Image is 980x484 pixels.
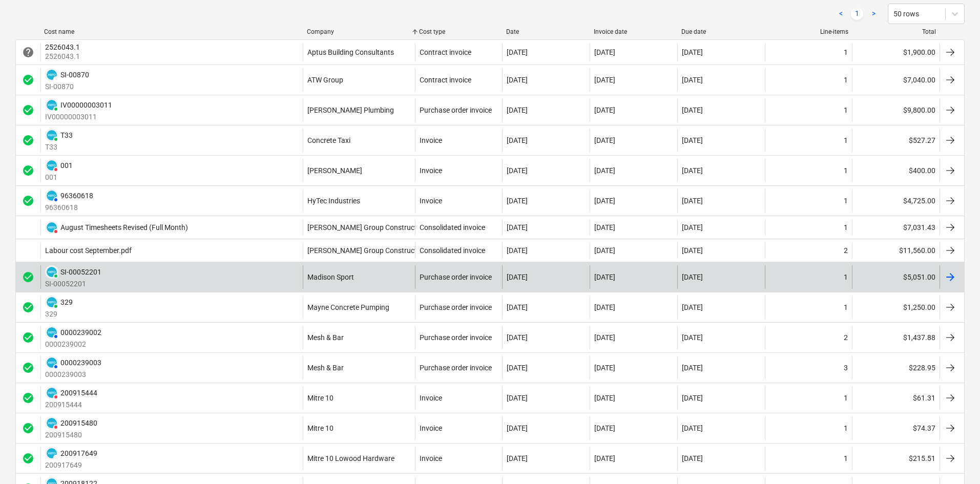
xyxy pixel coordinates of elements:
div: 1 [844,106,848,114]
div: Purchase order invoice [420,333,492,342]
img: xero.svg [47,418,57,428]
div: Purchase order invoice [420,106,492,114]
div: August Timesheets Revised (Full Month) [60,223,188,232]
div: 1 [844,197,848,205]
div: $5,051.00 [852,265,940,289]
div: [DATE] [594,394,615,402]
div: [DATE] [682,106,703,114]
div: Invoice was approved [22,362,34,374]
div: [DATE] [682,76,703,84]
div: Due date [681,28,761,35]
div: [PERSON_NAME] Plumbing [307,106,394,114]
div: [DATE] [507,424,528,432]
div: Invoice is waiting for an approval [22,46,34,58]
div: [DATE] [594,197,615,205]
div: $1,250.00 [852,296,940,319]
div: Concrete Taxi [307,136,350,144]
div: $9,800.00 [852,98,940,122]
div: Mitre 10 [307,424,333,432]
div: Contract invoice [420,48,471,56]
div: $527.27 [852,129,940,152]
div: [DATE] [594,106,615,114]
div: 1 [844,223,848,232]
div: ATW Group [307,76,343,84]
img: xero.svg [47,130,57,140]
div: HyTec Industries [307,197,360,205]
div: $11,560.00 [852,242,940,259]
span: check_circle [22,195,34,207]
div: Invoice has been synced with Xero and its status is currently AUTHORISED [45,189,58,202]
img: xero.svg [47,70,57,80]
div: Mitre 10 Lowood Hardware [307,454,394,462]
div: 200917649 [60,449,97,457]
div: 1 [844,136,848,144]
div: Invoice was approved [22,301,34,313]
div: Invoice date [594,28,673,35]
div: [DATE] [507,364,528,372]
div: Invoice has been synced with Xero and its status is currently PAID [45,265,58,279]
div: [DATE] [507,197,528,205]
div: $7,031.43 [852,219,940,236]
div: Aptus Building Consultants [307,48,394,56]
div: SI-00870 [60,71,89,79]
div: Invoice was approved [22,392,34,404]
div: Invoice [420,394,442,402]
div: $228.95 [852,356,940,380]
div: Invoice was approved [22,104,34,116]
p: T33 [45,142,73,152]
div: [DATE] [682,166,703,175]
img: xero.svg [47,267,57,277]
div: 1 [844,273,848,281]
div: [DATE] [594,454,615,462]
div: Invoice has been synced with Xero and its status is currently AUTHORISED [45,326,58,339]
div: Line-items [769,28,848,35]
span: check_circle [22,422,34,434]
div: Cost type [419,28,498,35]
div: 1 [844,424,848,432]
div: [DATE] [682,136,703,144]
div: Invoice [420,166,442,175]
div: $4,725.00 [852,189,940,213]
span: check_circle [22,271,34,283]
div: [DATE] [507,394,528,402]
div: [DATE] [507,48,528,56]
div: [DATE] [682,246,703,255]
div: Invoice has been synced with Xero and its status is currently DELETED [45,386,58,399]
div: Company [307,28,411,35]
p: 96360618 [45,202,93,213]
div: Invoice was approved [22,452,34,465]
div: [DATE] [682,303,703,311]
div: [DATE] [594,424,615,432]
div: $7,040.00 [852,68,940,92]
div: [DATE] [682,454,703,462]
div: [DATE] [682,197,703,205]
div: [DATE] [594,48,615,56]
div: [DATE] [594,273,615,281]
div: Labour cost September.pdf [45,246,132,255]
div: Invoice was approved [22,422,34,434]
p: 0000239003 [45,369,101,380]
div: Purchase order invoice [420,273,492,281]
div: Invoice has been synced with Xero and its status is currently PAID [45,129,58,142]
div: 2 [844,246,848,255]
div: [DATE] [682,333,703,342]
div: [DATE] [594,303,615,311]
p: SI-00870 [45,81,89,92]
iframe: Chat Widget [929,435,980,484]
div: [DATE] [682,394,703,402]
div: [DATE] [507,246,528,255]
a: Next page [867,8,880,20]
div: [PERSON_NAME] [307,166,362,175]
div: Invoice has been synced with Xero and its status is currently AUTHORISED [45,356,58,369]
span: help [22,46,34,58]
div: Invoice has been synced with Xero and its status is currently DRAFT [45,68,58,81]
span: check_circle [22,452,34,465]
div: Total [857,28,936,35]
img: xero.svg [47,160,57,171]
img: xero.svg [47,357,57,368]
p: 2526043.1 [45,51,82,61]
img: xero.svg [47,388,57,398]
p: SI-00052201 [45,279,101,289]
div: Madison Sport [307,273,354,281]
div: [DATE] [682,424,703,432]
